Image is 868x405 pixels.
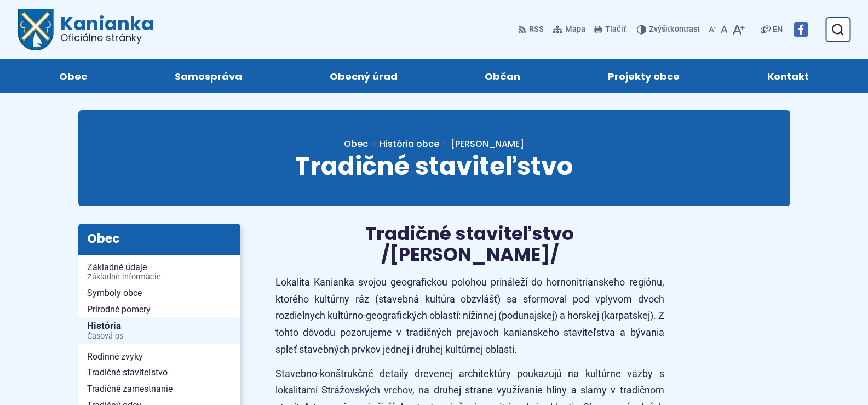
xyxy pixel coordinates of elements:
[529,23,544,36] span: RSS
[87,285,232,301] span: Symboly obce
[451,138,524,150] span: [PERSON_NAME]
[297,59,430,93] a: Obecný úrad
[365,220,574,267] span: Tradičné staviteľstvo /[PERSON_NAME]/
[767,59,809,93] span: Kontakt
[592,18,628,41] button: Tlačiť
[87,364,232,381] span: Tradičné staviteľstvo
[18,9,54,50] img: Prejsť na domovskú stránku
[78,259,240,285] a: Základné údajeZákladné informácie
[78,301,240,318] a: Prírodné pomery
[78,364,240,381] a: Tradičné staviteľstvo
[380,138,439,150] a: História obce
[344,138,368,150] span: Obec
[794,22,808,37] img: Prejsť na Facebook stránku
[78,317,240,344] a: HistóriaČasová os
[771,23,785,36] a: EN
[608,59,680,93] span: Projekty obce
[78,381,240,397] a: Tradičné zamestnanie
[485,59,520,93] span: Občan
[87,349,232,365] span: Rodinné zvyky
[734,59,842,93] a: Kontakt
[54,14,154,43] span: Kanianka
[87,273,232,282] span: Základné informácie
[87,332,232,341] span: Časová os
[718,18,730,41] button: Nastaviť pôvodnú veľkosť písma
[575,59,712,93] a: Projekty obce
[26,59,120,93] a: Obec
[518,18,546,41] a: RSS
[78,285,240,301] a: Symboly obce
[330,59,398,93] span: Obecný úrad
[87,381,232,397] span: Tradičné zamestnanie
[637,18,702,41] button: Zvýšiťkontrast
[275,274,664,358] p: Lokalita Kanianka svojou geografickou polohou prináleží do hornonitrianskeho regiónu, ktorého kul...
[59,59,87,93] span: Obec
[649,25,670,34] span: Zvýšiť
[773,23,783,36] span: EN
[78,224,240,254] h3: Obec
[706,18,718,41] button: Zmenšiť veľkosť písma
[452,59,554,93] a: Občan
[730,18,747,41] button: Zväčšiť veľkosť písma
[175,59,242,93] span: Samospráva
[344,138,380,150] a: Obec
[142,59,275,93] a: Samospráva
[87,259,232,285] span: Základné údaje
[87,301,232,318] span: Prírodné pomery
[605,25,626,35] span: Tlačiť
[87,317,232,344] span: História
[78,349,240,365] a: Rodinné zvyky
[565,23,585,36] span: Mapa
[295,149,573,184] span: Tradičné staviteľstvo
[60,33,154,43] span: Oficiálne stránky
[18,9,154,50] a: Logo Kanianka, prejsť na domovskú stránku.
[439,138,524,150] a: [PERSON_NAME]
[649,25,700,35] span: kontrast
[550,18,588,41] a: Mapa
